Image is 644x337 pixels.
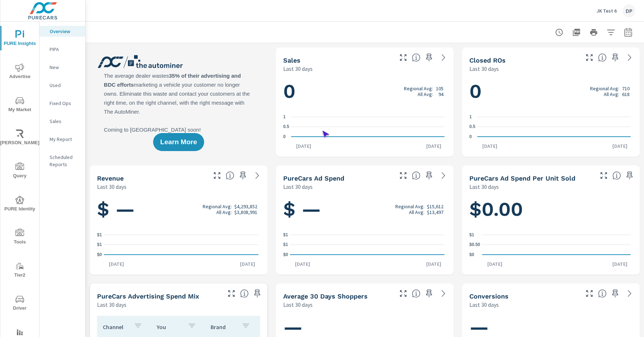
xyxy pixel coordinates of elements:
span: Tools [3,229,37,246]
button: Make Fullscreen [397,170,409,181]
button: Make Fullscreen [584,288,595,299]
text: $0 [97,252,102,257]
span: Save this to your personalized report [609,288,621,299]
text: 0.5 [469,124,475,129]
p: Brand [211,323,236,331]
p: Last 30 days [469,64,499,73]
span: Save this to your personalized report [609,52,621,63]
span: PURE Identity [3,196,37,213]
div: Scheduled Reports [40,152,85,170]
span: Total cost of media for all PureCars channels for the selected dealership group over the selected... [412,171,420,180]
span: Save this to your personalized report [423,52,435,63]
h5: Conversions [469,292,509,300]
p: $4,293,852 [234,204,257,209]
p: [DATE] [104,260,129,268]
p: All Avg: [604,91,619,97]
div: My Report [40,134,85,145]
p: $15,612 [427,204,443,209]
span: Save this to your personalized report [423,288,435,299]
button: Print Report [586,25,601,40]
p: [DATE] [291,142,316,150]
a: See more details in report [438,170,449,181]
p: [DATE] [290,260,315,268]
p: $3,808,991 [234,209,257,215]
p: Overview [50,28,79,35]
p: JK Test 6 [597,8,617,14]
p: Last 30 days [283,300,313,309]
span: Save this to your personalized report [237,170,249,181]
button: Select Date Range [621,25,635,40]
p: [DATE] [607,260,632,268]
p: [DATE] [235,260,260,268]
text: 0 [469,134,472,139]
h5: Average 30 Days Shoppers [283,292,368,300]
p: $13,497 [427,209,443,215]
span: Driver [3,295,37,313]
text: $1 [283,242,288,247]
text: 0.5 [283,124,289,129]
p: [DATE] [477,142,502,150]
p: Regional Avg: [404,86,433,91]
div: Used [40,80,85,91]
p: [DATE] [421,260,446,268]
p: Last 30 days [97,182,126,191]
span: This table looks at how you compare to the amount of budget you spend per channel as opposed to y... [240,289,249,298]
button: Make Fullscreen [584,52,595,63]
h1: 0 [469,79,632,104]
span: Advertise [3,63,37,81]
h1: $ — [97,197,260,222]
span: Save this to your personalized report [423,170,435,181]
p: [DATE] [421,142,446,150]
h5: Sales [283,56,300,64]
h5: Revenue [97,174,124,182]
text: 0 [283,134,286,139]
text: $1 [469,232,474,237]
p: Scheduled Reports [50,154,79,168]
span: Average cost of advertising per each vehicle sold at the dealer over the selected date range. The... [612,171,621,180]
span: The number of dealer-specified goals completed by a visitor. [Source: This data is provided by th... [598,289,607,298]
p: Last 30 days [283,64,313,73]
text: $1 [97,242,102,247]
p: 710 [622,86,630,91]
h5: Closed ROs [469,56,506,64]
p: Last 30 days [469,182,499,191]
p: All Avg: [409,209,424,215]
button: Apply Filters [604,25,618,40]
button: Make Fullscreen [397,288,409,299]
p: Regional Avg: [395,204,424,209]
p: You [157,323,182,331]
h1: $0.00 [469,197,632,222]
text: 1 [469,114,472,119]
h5: PureCars Advertising Spend Mix [97,292,199,300]
button: Make Fullscreen [397,52,409,63]
p: All Avg: [418,91,433,97]
span: A rolling 30 day total of daily Shoppers on the dealership website, averaged over the selected da... [412,289,420,298]
div: New [40,62,85,73]
p: Regional Avg: [203,204,232,209]
p: All Avg: [216,209,232,215]
span: Total sales revenue over the selected date range. [Source: This data is sourced from the dealer’s... [226,171,234,180]
p: [DATE] [607,142,632,150]
button: Make Fullscreen [226,288,237,299]
p: Fixed Ops [50,100,79,107]
p: Regional Avg: [590,86,619,91]
button: Learn More [153,133,204,151]
a: See more details in report [252,170,263,181]
div: Fixed Ops [40,98,85,109]
text: $0 [283,252,288,257]
p: Last 30 days [283,182,313,191]
p: Last 30 days [469,300,499,309]
p: PIPA [50,46,79,53]
a: See more details in report [624,288,635,299]
span: Learn More [160,139,197,145]
a: See more details in report [438,52,449,63]
a: See more details in report [438,288,449,299]
div: Sales [40,116,85,127]
p: Channel [103,323,128,331]
p: 618 [622,91,630,97]
p: New [50,64,79,71]
p: Sales [50,118,79,125]
div: PIPA [40,44,85,55]
button: "Export Report to PDF" [569,25,584,40]
div: DP [622,4,635,17]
